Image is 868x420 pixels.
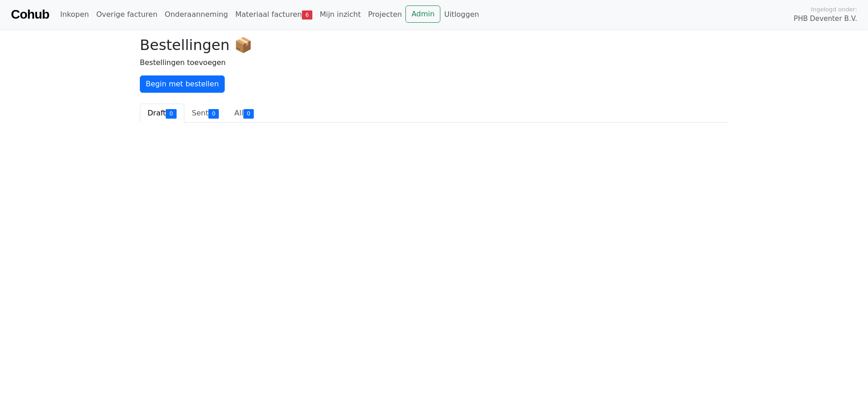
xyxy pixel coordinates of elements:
a: All0 [227,104,261,123]
a: Uitloggen [440,5,483,24]
a: Overige facturen [93,5,161,24]
a: Materiaal facturen6 [232,5,316,24]
div: 0 [166,109,176,118]
a: Mijn inzicht [316,5,365,24]
h2: Bestellingen 📦 [140,36,728,54]
a: Begin met bestellen [140,75,225,93]
div: 0 [243,109,254,118]
div: 0 [208,109,219,118]
a: Admin [405,5,440,23]
a: Inkopen [56,5,92,24]
span: 6 [302,10,312,20]
span: PHB Deventer B.V. [794,14,857,24]
a: Projecten [365,5,406,24]
a: Draft0 [140,104,184,123]
p: Bestellingen toevoegen [140,57,728,68]
a: Cohub [11,4,49,25]
a: Onderaanneming [161,5,232,24]
span: Ingelogd onder: [811,5,857,14]
a: Sent0 [184,104,227,123]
